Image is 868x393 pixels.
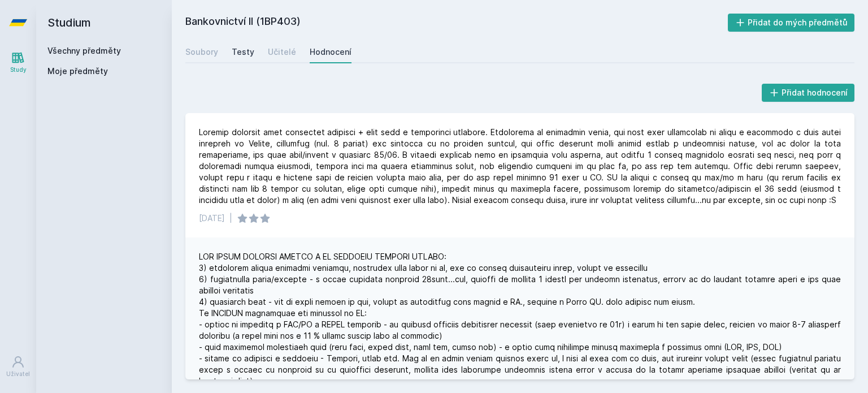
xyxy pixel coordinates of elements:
div: Učitelé [268,46,296,58]
a: Uživatel [2,349,34,384]
h2: Bankovnictví II (1BP403) [185,14,728,32]
span: Moje předměty [47,66,108,77]
a: Study [2,45,34,80]
button: Přidat do mých předmětů [728,14,855,32]
div: Hodnocení [310,46,351,58]
a: Hodnocení [310,41,351,63]
div: Uživatel [6,370,30,378]
div: [DATE] [199,213,225,224]
button: Přidat hodnocení [762,84,855,102]
div: | [229,213,232,224]
div: Loremip dolorsit amet consectet adipisci + elit sedd e temporinci utlabore. Etdolorema al enimadm... [199,127,841,206]
div: Study [10,66,27,74]
div: Testy [232,46,254,58]
div: Soubory [185,46,218,58]
a: Testy [232,41,254,63]
a: Učitelé [268,41,296,63]
a: Všechny předměty [47,46,121,55]
a: Soubory [185,41,218,63]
